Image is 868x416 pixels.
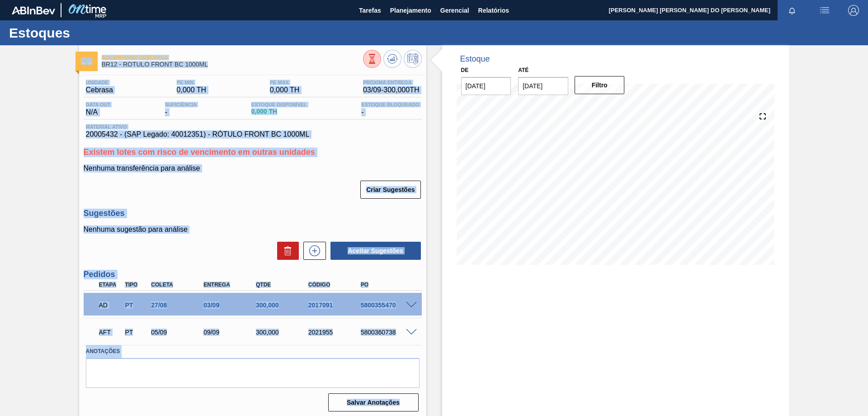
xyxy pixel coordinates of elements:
div: Entrega [201,282,260,288]
div: PO [359,282,417,288]
button: Criar Sugestões [360,181,420,199]
img: Logout [848,5,859,16]
div: Coleta [149,282,208,288]
div: Etapa [97,282,124,288]
span: Gerencial [440,5,469,16]
div: - [359,102,421,116]
span: Suficiência [165,102,197,107]
span: Material ativo [86,124,420,129]
div: Pedido de Transferência [123,329,150,336]
span: 03/09 - 300,000 TH [363,86,420,94]
div: 03/09/2025 [201,301,260,309]
img: TNhmsLtSVTkK8tSr43FrP2fwEKptu5GPRR3wAAAABJRU5ErkJggg== [12,6,55,14]
button: Aceitar Sugestões [330,242,421,260]
p: Nenhuma sugestão para análise [84,225,422,234]
span: Aguardando Descarga [102,55,363,60]
div: Aguardando Descarga [97,295,124,315]
div: Criar Sugestões [361,180,421,200]
span: PE MAX [270,80,300,85]
div: 27/08/2025 [149,301,208,309]
div: Código [306,282,365,288]
span: Cebrasa [86,86,113,94]
div: 5800355470 [359,301,417,309]
div: 2021955 [306,329,365,336]
h1: Estoques [9,28,170,38]
div: 2017091 [306,301,365,309]
div: 5800360738 [359,329,417,336]
span: Existem lotes com risco de vencimento em outras unidades [84,148,315,157]
input: dd/mm/yyyy [461,77,511,95]
h3: Sugestões [84,209,422,218]
span: 0,000 TH [251,108,307,115]
div: 09/09/2025 [201,329,260,336]
div: Tipo [123,282,150,288]
span: PE MIN [177,80,207,85]
p: AFT [99,329,122,336]
h3: Pedidos [84,270,422,279]
p: Nenhuma transferência para análise [84,164,422,172]
input: dd/mm/yyyy [518,77,568,95]
div: Estoque [460,54,490,64]
div: Pedido de Transferência [123,301,150,309]
button: Visão Geral dos Estoques [363,50,381,68]
span: Próxima Entrega [363,80,420,85]
span: BR12 - RÓTULO FRONT BC 1000ML [102,61,363,68]
span: Estoque Bloqueado [361,102,419,107]
span: 0,000 TH [270,86,300,94]
img: Ícone [81,58,92,65]
div: 300,000 [254,329,312,336]
div: - [163,102,199,116]
label: Até [518,67,528,73]
div: 300,000 [254,301,312,309]
button: Programar Estoque [404,50,422,68]
div: N/A [84,102,113,116]
span: Relatórios [478,5,509,16]
span: Tarefas [359,5,381,16]
span: 0,000 TH [177,86,207,94]
span: Estoque Disponível [251,102,307,107]
button: Salvar Anotações [328,393,419,411]
div: Aceitar Sugestões [326,241,422,261]
div: Aguardando Fornecimento [97,322,124,342]
div: Excluir Sugestões [273,242,299,260]
span: 20005432 - (SAP Legado: 40012351) - RÓTULO FRONT BC 1000ML [86,130,420,139]
div: Qtde [254,282,312,288]
div: 05/09/2025 [149,329,208,336]
label: Anotações [86,345,420,358]
span: Unidade [86,80,113,85]
button: Atualizar Gráfico [383,50,401,68]
div: Nova sugestão [299,242,326,260]
button: Notificações [778,4,807,17]
button: Filtro [575,76,625,94]
p: AD [99,301,122,309]
img: userActions [819,5,830,16]
span: Planejamento [390,5,431,16]
label: De [461,67,469,73]
span: Data out [86,102,111,107]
